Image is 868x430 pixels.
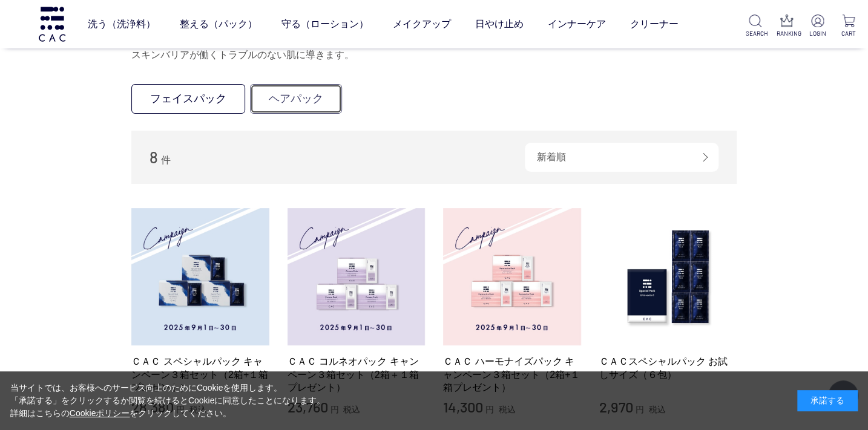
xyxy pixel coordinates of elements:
a: ＣＡＣスペシャルパック お試しサイズ（６包） [599,355,737,381]
a: インナーケア [548,7,606,41]
div: 新着順 [525,143,718,172]
a: メイクアップ [393,7,451,41]
p: RANKING [777,29,797,38]
a: CART [838,15,858,38]
p: LOGIN [807,29,827,38]
a: ヘアパック [250,84,342,114]
a: ＣＡＣ コルネオパック キャンペーン３箱セット（2箱＋１箱プレゼント） [288,355,426,394]
a: フェイスパック [131,84,245,114]
p: CART [838,29,858,38]
span: 8 [150,148,158,166]
img: ＣＡＣスペシャルパック お試しサイズ（６包） [599,208,737,346]
img: ＣＡＣ コルネオパック キャンペーン３箱セット（2箱＋１箱プレゼント） [288,208,426,346]
a: SEARCH [746,15,766,38]
a: ＣＡＣ ハーモナイズパック キャンペーン３箱セット（2箱+１箱プレゼント） [443,355,581,394]
img: ＣＡＣ スペシャルパック キャンペーン３箱セット（2箱+１箱プレゼント） [131,208,269,346]
a: Cookieポリシー [70,408,130,418]
a: クリーナー [630,7,679,41]
p: SEARCH [746,29,766,38]
a: LOGIN [807,15,827,38]
img: ＣＡＣ ハーモナイズパック キャンペーン３箱セット（2箱+１箱プレゼント） [443,208,581,346]
div: 承諾する [797,390,858,411]
a: 整える（パック） [180,7,257,41]
a: 守る（ローション） [281,7,369,41]
img: logo [37,7,67,41]
a: RANKING [777,15,797,38]
a: 洗う（洗浄料） [88,7,156,41]
span: 件 [160,155,170,165]
a: 日やけ止め [475,7,524,41]
div: 当サイトでは、お客様へのサービス向上のためにCookieを使用します。 「承諾する」をクリックするか閲覧を続けるとCookieに同意したことになります。 詳細はこちらの をクリックしてください。 [10,382,325,420]
a: ＣＡＣ スペシャルパック キャンペーン３箱セット（2箱+１箱プレゼント） [131,355,269,394]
